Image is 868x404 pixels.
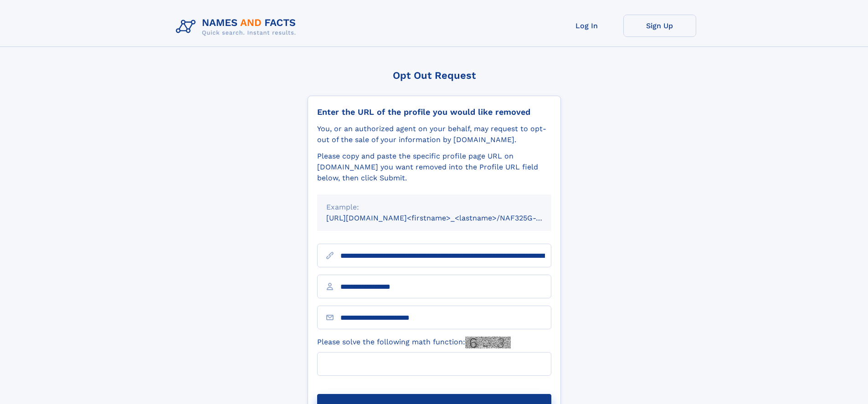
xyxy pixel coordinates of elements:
div: You, or an authorized agent on your behalf, may request to opt-out of the sale of your informatio... [317,123,551,145]
label: Please solve the following math function: [317,337,511,348]
a: Sign Up [623,15,696,37]
img: Logo Names and Facts [172,15,303,39]
div: Example: [326,202,542,213]
a: Log In [550,15,623,37]
div: Enter the URL of the profile you would like removed [317,107,551,117]
div: Opt Out Request [308,70,561,81]
div: Please copy and paste the specific profile page URL on [DOMAIN_NAME] you want removed into the Pr... [317,151,551,184]
small: [URL][DOMAIN_NAME]<firstname>_<lastname>/NAF325G-xxxxxxxx [326,214,569,222]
